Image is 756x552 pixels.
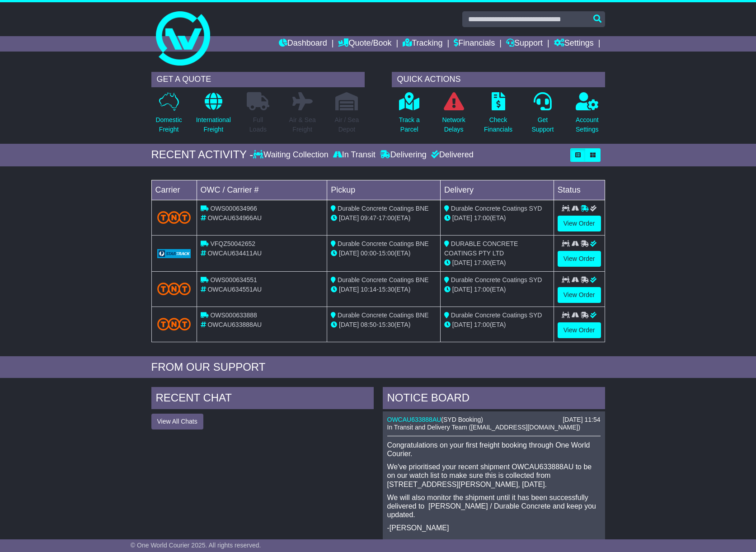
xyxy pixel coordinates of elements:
div: NOTICE BOARD [383,387,605,411]
div: (ETA) [444,258,550,268]
span: 17:00 [379,214,394,222]
div: QUICK ACTIONS [392,72,605,87]
span: Durable Concrete Coatings BNE [338,205,429,212]
span: DURABLE CONCRETE COATINGS PTY LTD [444,240,518,257]
span: [DATE] [339,214,359,222]
p: Air / Sea Depot [335,115,359,134]
span: OWS000634551 [210,276,257,283]
span: 08:50 [361,321,376,328]
a: Tracking [403,36,442,52]
span: 10:14 [361,286,376,293]
div: Delivering [378,150,429,160]
span: Durable Concrete Coatings SYD [451,311,542,319]
button: View All Chats [151,414,203,429]
span: 00:00 [361,250,376,257]
span: OWS000633888 [210,311,257,319]
img: TNT_Domestic.png [157,283,191,295]
div: - (ETA) [331,249,437,258]
span: [DATE] [452,321,472,328]
div: FROM OUR SUPPORT [151,361,605,374]
span: OWCAU633888AU [207,321,262,328]
div: RECENT CHAT [151,387,374,411]
div: Waiting Collection [253,150,330,160]
a: GetSupport [531,92,554,139]
span: [DATE] [339,250,359,257]
div: RECENT ACTIVITY - [151,148,254,161]
img: TNT_Domestic.png [157,318,191,330]
div: [DATE] 11:54 [563,416,600,424]
span: OWCAU634411AU [207,250,262,257]
span: [DATE] [452,214,472,222]
td: OWC / Carrier # [197,180,327,200]
span: 09:47 [361,214,376,222]
a: Settings [554,36,594,52]
span: In Transit and Delivery Team ([EMAIL_ADDRESS][DOMAIN_NAME]) [387,424,581,431]
a: AccountSettings [575,92,599,139]
span: VFQZ50042652 [210,240,255,247]
a: Financials [454,36,495,52]
span: 17:00 [474,259,490,266]
span: Durable Concrete Coatings BNE [338,276,429,283]
span: SYD Booking [443,416,481,423]
p: We've prioritised your recent shipment OWCAU633888AU to be on our watch list to make sure this is... [387,462,601,489]
td: Delivery [440,180,554,200]
p: We will also monitor the shipment until it has been successfully delivered to [PERSON_NAME] / Dur... [387,493,601,519]
span: Durable Concrete Coatings BNE [338,240,429,247]
a: Dashboard [279,36,327,52]
span: Durable Concrete Coatings SYD [451,276,542,283]
td: Pickup [327,180,441,200]
div: (ETA) [444,320,550,330]
a: View Order [558,251,601,267]
span: Durable Concrete Coatings SYD [451,205,542,212]
a: Support [506,36,543,52]
div: ( ) [387,416,601,424]
a: CheckFinancials [484,92,513,139]
span: OWS000634966 [210,205,257,212]
a: InternationalFreight [196,92,231,139]
a: NetworkDelays [441,92,465,139]
span: 17:00 [474,286,490,293]
a: View Order [558,322,601,338]
span: © One World Courier 2025. All rights reserved. [131,542,261,549]
span: 17:00 [474,214,490,222]
span: 15:30 [379,321,394,328]
a: Quote/Book [338,36,391,52]
div: - (ETA) [331,320,437,330]
img: TNT_Domestic.png [157,211,191,223]
span: [DATE] [452,286,472,293]
div: GET A QUOTE [151,72,365,87]
p: Congratulations on your first freight booking through One World Courier. [387,441,601,458]
span: OWCAU634551AU [207,286,262,293]
a: DomesticFreight [155,92,182,139]
span: 15:00 [379,250,394,257]
span: 17:00 [474,321,490,328]
p: Get Support [531,115,554,134]
div: (ETA) [444,213,550,223]
p: -[PERSON_NAME] [387,524,601,532]
p: Network Delays [442,115,465,134]
div: Delivered [429,150,474,160]
div: In Transit [331,150,378,160]
a: View Order [558,287,601,303]
p: Air & Sea Freight [289,115,316,134]
span: [DATE] [339,286,359,293]
a: Track aParcel [399,92,420,139]
span: OWCAU634966AU [207,214,262,222]
a: OWCAU633888AU [387,416,441,423]
p: Account Settings [576,115,599,134]
p: Domestic Freight [155,115,182,134]
div: - (ETA) [331,213,437,223]
span: [DATE] [452,259,472,266]
div: (ETA) [444,285,550,294]
p: International Freight [196,115,231,134]
p: Check Financials [484,115,512,134]
img: GetCarrierServiceLogo [157,249,191,258]
p: Full Loads [247,115,269,134]
div: - (ETA) [331,285,437,294]
span: [DATE] [339,321,359,328]
span: Durable Concrete Coatings BNE [338,311,429,319]
td: Status [554,180,605,200]
a: View Order [558,216,601,231]
span: 15:30 [379,286,394,293]
td: Carrier [151,180,197,200]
